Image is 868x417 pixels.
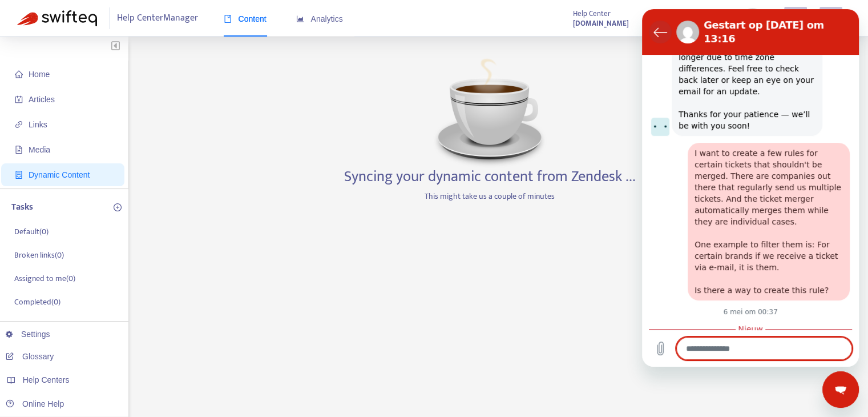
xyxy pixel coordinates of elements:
span: book [224,15,232,23]
a: Glossary [6,352,54,361]
span: Analytics [296,14,343,23]
span: area-chart [296,15,304,23]
span: Home [29,70,50,79]
a: [DOMAIN_NAME] [573,17,629,30]
span: Content [224,14,267,23]
iframe: Knop om berichtenvenster te openen, gesprek bezig [822,371,859,408]
span: plus-circle [114,203,122,211]
p: Completed ( 0 ) [14,296,60,308]
span: Links [29,120,47,129]
span: Help Center Manager [117,7,198,29]
p: 6 mei om 00:37 [81,298,135,307]
span: file-image [15,146,23,154]
iframe: Berichtenvenster [642,9,859,367]
p: All tasks ( 0 ) [14,319,51,331]
span: home [15,70,23,78]
span: Help Center [573,7,611,20]
img: Swifteq [17,10,97,26]
span: Help Centers [23,375,70,384]
h3: Syncing your dynamic content from Zendesk ... [344,168,636,186]
p: This might take us a couple of minutes [356,190,624,202]
span: link [15,121,23,129]
a: Settings [6,330,50,339]
span: container [15,171,23,179]
p: Assigned to me ( 0 ) [14,272,75,284]
span: Nieuw [96,314,120,326]
p: Broken links ( 0 ) [14,249,64,261]
span: Articles [29,95,55,104]
span: I want to create a few rules for certain tickets that shouldn't be merged. There are companies ou... [53,138,201,287]
span: account-book [15,95,23,103]
a: Online Help [6,399,64,408]
button: Bestand uploaden [7,328,30,351]
p: Default ( 0 ) [14,226,49,238]
span: Articles [646,7,670,20]
span: Last Sync [687,7,716,20]
span: Dynamic Content [29,170,90,179]
img: Coffee image [433,54,547,168]
p: Tasks [11,201,33,214]
span: Media [29,145,50,154]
